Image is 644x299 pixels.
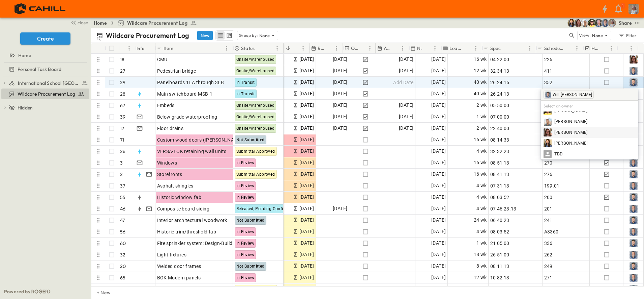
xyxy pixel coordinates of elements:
[1,65,88,74] a: Personal Task Board
[545,92,551,98] img: Profile Picture
[431,170,446,178] span: [DATE]
[431,182,446,190] span: [DATE]
[601,19,609,27] img: Will Nethercutt (wnethercutt@cahill-sf.com)
[157,159,177,166] span: Windows
[602,45,609,52] button: Sort
[285,45,292,52] button: Sort
[399,67,413,75] span: [DATE]
[120,79,125,86] p: 29
[573,44,581,52] button: Menu
[630,228,638,236] img: Profile Picture
[120,263,126,270] p: 20
[567,19,576,27] img: Kim Bowen (kbowen@cahill-sf.com)
[157,217,227,224] span: Interior architectural woodwork
[299,101,314,109] span: [DATE]
[236,241,255,246] span: In Review
[630,193,638,201] img: Profile Picture
[120,286,125,293] p: 63
[476,262,487,270] span: 8 wk
[120,56,124,63] p: 18
[157,205,210,212] span: Composite board siding
[120,274,125,281] p: 65
[127,20,187,26] span: Wildcare Procurement Log
[544,286,553,293] span: 281
[1,78,89,89] div: International School San Franciscotest
[554,140,587,147] span: [PERSON_NAME]
[630,274,638,282] img: Profile Picture
[630,159,638,167] img: Profile Picture
[490,263,509,270] span: 08 11 13
[120,228,125,235] p: 56
[333,124,347,132] span: [DATE]
[94,20,201,26] nav: breadcrumbs
[476,205,487,213] span: 4 wk
[615,31,639,40] button: Filter
[236,229,255,234] span: In Review
[299,193,314,201] span: [DATE]
[474,78,487,86] span: 40 wk
[223,44,231,52] button: Menu
[157,56,168,63] span: CMU
[9,78,88,88] a: International School San Francisco
[236,218,265,223] span: Not Submitted
[1,64,89,75] div: Personal Task Boardtest
[633,19,641,27] button: test
[120,136,124,143] p: 71
[565,45,573,52] button: Sort
[490,240,509,247] span: 21 05 00
[431,113,446,121] span: [DATE]
[236,252,255,257] span: In Review
[333,205,347,213] span: [DATE]
[490,182,509,189] span: 07 31 13
[630,78,638,86] img: Profile Picture
[157,240,233,247] span: Fire sprinkler system: Design-Build
[299,262,314,270] span: [DATE]
[333,90,347,98] span: [DATE]
[608,19,616,27] img: Gondica Strykers (gstrykers@cahill-sf.com)
[18,104,33,111] span: Hidden
[8,2,73,16] img: 4f72bfc4efa7236828875bac24094a5ddb05241e32d018417354e964050affa1.png
[490,274,509,281] span: 10 82 13
[431,159,446,167] span: [DATE]
[630,55,638,64] img: Profile Picture
[120,205,125,212] p: 46
[157,114,217,120] span: Below grade waterproofing
[544,118,552,126] img: Profile Picture
[544,56,553,63] span: 226
[236,264,265,269] span: Not Submitted
[431,90,446,98] span: [DATE]
[449,45,463,52] p: Lead Time
[236,138,265,142] span: Not Submitted
[118,43,135,54] div: #
[474,251,487,258] span: 18 wk
[490,102,509,109] span: 05 50 00
[399,55,413,63] span: [DATE]
[431,228,446,235] span: [DATE]
[490,251,509,258] span: 26 51 00
[490,91,509,97] span: 26 24 13
[617,43,637,54] div: Owner
[333,67,347,75] span: [DATE]
[333,113,347,121] span: [DATE]
[474,274,487,281] span: 12 wk
[157,274,201,281] span: BOK Modern panels
[490,125,509,132] span: 22 40 00
[121,45,128,52] button: Sort
[431,193,446,201] span: [DATE]
[299,216,314,224] span: [DATE]
[18,66,61,73] span: Personal Task Board
[157,263,201,270] span: Welded door frames
[474,136,487,144] span: 16 wk
[474,55,487,63] span: 16 wk
[544,182,560,189] span: 199.01
[544,240,553,247] span: 336
[544,128,552,136] img: Profile Picture
[544,159,553,166] span: 270
[619,20,632,26] div: Share
[574,19,582,27] img: Kirsten Gregory (kgregory@cahill-sf.com)
[544,205,553,212] span: 201
[135,43,155,54] div: Info
[299,78,314,86] span: [DATE]
[630,262,638,270] img: Profile Picture
[417,45,422,52] p: Needed Onsite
